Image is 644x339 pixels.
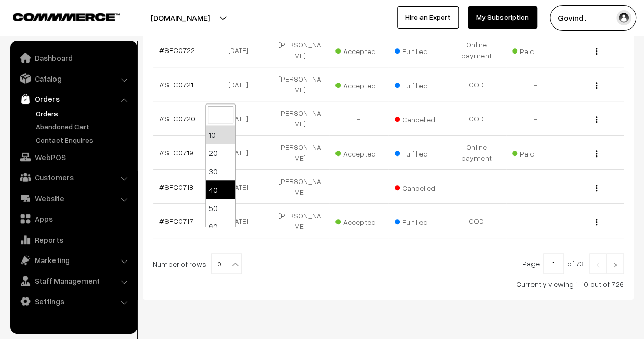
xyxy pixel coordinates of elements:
span: of 73 [567,259,584,268]
img: user [616,10,631,25]
td: COD [447,101,506,136]
img: Menu [596,48,597,55]
a: Contact Enquires [33,135,134,145]
button: Govind . [550,5,636,31]
td: [DATE] [212,67,271,101]
img: Menu [596,150,597,157]
a: Marketing [13,251,134,269]
a: #SFC0722 [159,46,195,55]
td: - [329,170,388,204]
td: [PERSON_NAME] [271,67,330,101]
button: [DOMAIN_NAME] [115,5,245,31]
a: Customers [13,168,134,187]
a: Website [13,189,134,207]
td: - [506,204,565,238]
img: Right [610,262,620,268]
a: Dashboard [13,48,134,67]
a: Staff Management [13,272,134,290]
li: 40 [206,180,235,199]
span: Page [522,259,540,268]
td: [DATE] [212,33,271,67]
td: - [506,170,565,204]
span: Fulfilled [395,146,445,159]
li: 50 [206,199,235,217]
a: Hire an Expert [397,6,459,29]
td: [DATE] [212,101,271,136]
td: COD [447,204,506,238]
span: 10 [211,253,242,274]
li: 30 [206,162,235,180]
td: [PERSON_NAME] [271,101,330,136]
td: [DATE] [212,170,271,204]
a: WebPOS [13,148,134,166]
li: 20 [206,144,235,162]
img: Menu [596,185,597,191]
a: Abandoned Cart [33,121,134,132]
span: Fulfilled [395,77,445,91]
a: Orders [13,90,134,108]
a: #SFC0718 [159,182,193,191]
img: Menu [596,82,597,89]
span: Paid [512,43,563,57]
span: Accepted [335,43,386,57]
a: #SFC0717 [159,217,193,225]
td: [PERSON_NAME] [271,136,330,170]
td: [PERSON_NAME] [271,33,330,67]
span: Accepted [335,77,386,91]
a: Reports [13,230,134,249]
a: Apps [13,210,134,228]
span: Paid [512,146,563,159]
div: Currently viewing 1-10 out of 726 [153,279,624,290]
img: Left [593,262,602,268]
a: Orders [33,108,134,119]
a: #SFC0721 [159,80,193,89]
span: Fulfilled [395,214,445,227]
span: Accepted [335,146,386,159]
td: [PERSON_NAME] [271,204,330,238]
td: [DATE] [212,204,271,238]
a: #SFC0719 [159,148,193,157]
td: Online payment [447,33,506,67]
span: Fulfilled [395,43,445,57]
img: Menu [596,219,597,225]
img: COMMMERCE [13,13,120,21]
a: Catalog [13,69,134,88]
td: - [329,101,388,136]
a: #SFC0720 [159,114,195,123]
td: COD [447,67,506,101]
td: [PERSON_NAME] [271,170,330,204]
img: Menu [596,116,597,123]
a: Settings [13,292,134,310]
li: 10 [206,125,235,144]
td: - [506,101,565,136]
li: 60 [206,217,235,236]
span: Cancelled [395,180,445,193]
td: - [506,67,565,101]
a: My Subscription [468,6,537,29]
td: Online payment [447,136,506,170]
span: Cancelled [395,112,445,125]
span: Number of rows [153,258,206,269]
span: Accepted [335,214,386,227]
a: COMMMERCE [13,10,102,22]
td: [DATE] [212,136,271,170]
span: 10 [212,254,241,274]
